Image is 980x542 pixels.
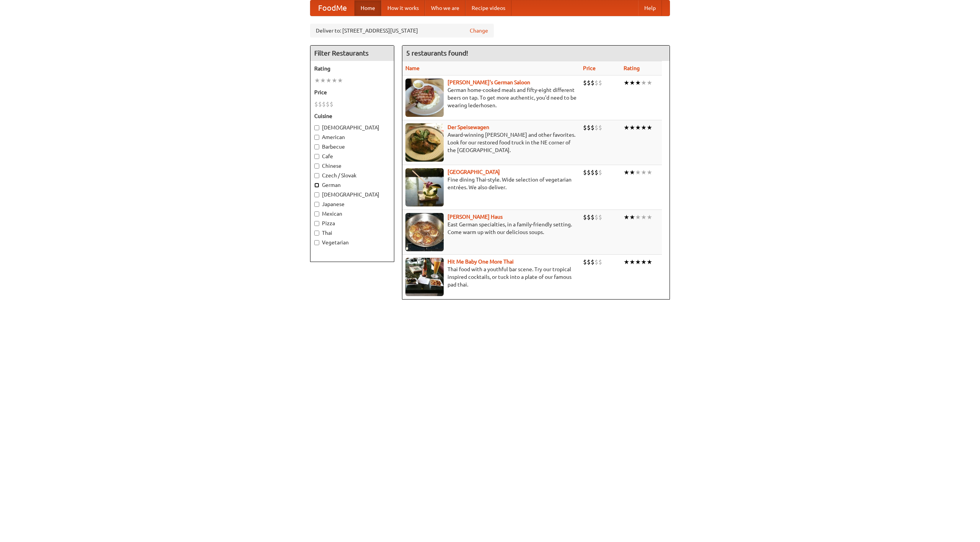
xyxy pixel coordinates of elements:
label: Japanese [314,200,390,208]
input: German [314,183,319,188]
a: [PERSON_NAME]'s German Saloon [448,79,530,85]
li: ★ [635,168,641,177]
a: [PERSON_NAME] Haus [448,214,503,220]
label: [DEMOGRAPHIC_DATA] [314,124,390,131]
li: $ [591,168,595,177]
label: American [314,133,390,141]
h5: Rating [314,65,390,72]
a: Name [405,65,420,71]
label: Mexican [314,210,390,218]
li: ★ [647,258,652,266]
li: ★ [635,123,641,132]
label: Cafe [314,152,390,160]
img: kohlhaus.jpg [405,213,444,251]
a: Home [354,0,381,16]
li: $ [314,100,318,108]
p: German home-cooked meals and fifty-eight different beers on tap. To get more authentic, you'd nee... [405,86,577,109]
li: $ [595,213,598,221]
label: Vegetarian [314,239,390,246]
h5: Price [314,88,390,96]
a: Change [470,27,488,34]
input: Mexican [314,211,319,216]
input: Pizza [314,221,319,226]
a: Help [638,0,662,16]
li: $ [595,258,598,266]
input: Cafe [314,154,319,159]
label: German [314,181,390,189]
li: ★ [635,213,641,221]
label: Pizza [314,219,390,227]
li: $ [583,168,587,177]
li: $ [583,213,587,221]
p: Fine dining Thai-style. Wide selection of vegetarian entrées. We also deliver. [405,176,577,191]
li: ★ [629,123,635,132]
a: How it works [381,0,425,16]
li: $ [595,123,598,132]
li: ★ [629,213,635,221]
img: satay.jpg [405,168,444,206]
input: Thai [314,231,319,236]
input: [DEMOGRAPHIC_DATA] [314,192,319,197]
li: $ [598,123,602,132]
li: ★ [326,76,332,85]
label: Chinese [314,162,390,170]
b: Der Speisewagen [448,124,489,130]
li: ★ [629,168,635,177]
li: ★ [641,258,647,266]
p: East German specialties, in a family-friendly setting. Come warm up with our delicious soups. [405,221,577,236]
a: Who we are [425,0,465,16]
li: $ [595,168,598,177]
li: ★ [647,213,652,221]
li: ★ [624,258,629,266]
label: Thai [314,229,390,237]
img: babythai.jpg [405,258,444,296]
h4: Filter Restaurants [310,46,394,61]
input: Chinese [314,164,319,169]
input: American [314,135,319,140]
li: $ [598,79,602,87]
li: $ [326,100,330,108]
input: Vegetarian [314,240,319,245]
li: ★ [641,79,647,87]
li: ★ [641,213,647,221]
li: $ [595,79,598,87]
input: [DEMOGRAPHIC_DATA] [314,125,319,130]
li: ★ [314,76,320,85]
li: ★ [624,213,629,221]
li: $ [587,123,591,132]
li: $ [591,79,595,87]
input: Czech / Slovak [314,173,319,178]
li: $ [322,100,326,108]
li: $ [330,100,333,108]
p: Thai food with a youthful bar scene. Try our tropical inspired cocktails, or tuck into a plate of... [405,265,577,288]
img: speisewagen.jpg [405,123,444,162]
li: ★ [647,123,652,132]
h5: Cuisine [314,112,390,120]
p: Award-winning [PERSON_NAME] and other favorites. Look for our restored food truck in the NE corne... [405,131,577,154]
li: $ [587,168,591,177]
li: $ [598,168,602,177]
a: [GEOGRAPHIC_DATA] [448,169,500,175]
li: $ [587,213,591,221]
li: $ [591,123,595,132]
li: $ [318,100,322,108]
ng-pluralize: 5 restaurants found! [406,49,468,57]
li: ★ [332,76,337,85]
li: ★ [635,258,641,266]
label: Czech / Slovak [314,172,390,179]
a: Price [583,65,596,71]
li: $ [583,123,587,132]
input: Barbecue [314,144,319,149]
a: Hit Me Baby One More Thai [448,259,514,265]
li: ★ [337,76,343,85]
li: ★ [635,79,641,87]
li: ★ [647,79,652,87]
li: ★ [624,168,629,177]
li: $ [583,79,587,87]
li: $ [598,213,602,221]
li: ★ [629,258,635,266]
li: $ [598,258,602,266]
